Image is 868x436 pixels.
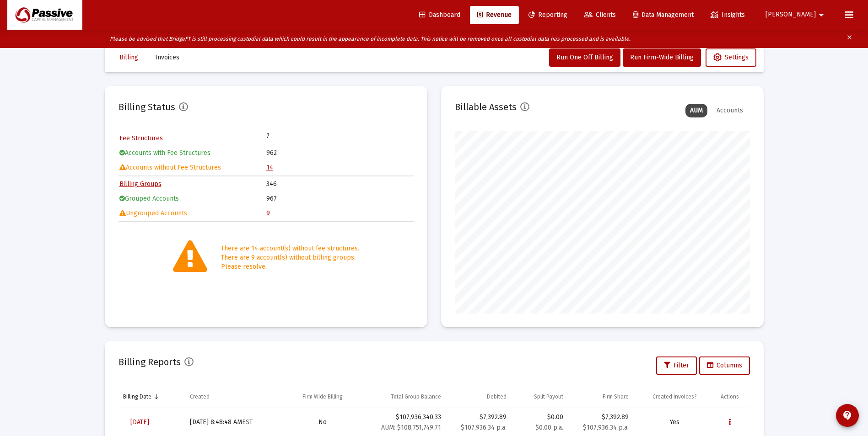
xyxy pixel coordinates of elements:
span: Columns [707,362,742,369]
button: Columns [699,356,750,375]
div: Split Payout [534,393,563,400]
mat-icon: contact_support [842,410,853,421]
a: 14 [266,164,273,171]
a: Revenue [470,6,519,24]
span: Run One Off Billing [556,53,613,61]
div: Yes [638,418,712,427]
td: Column Created [185,386,282,408]
mat-icon: arrow_drop_down [816,6,827,24]
td: 962 [266,146,413,160]
a: Billing Groups [119,180,162,188]
div: Total Group Balance [391,393,441,400]
td: 7 [266,132,340,141]
span: [PERSON_NAME] [766,11,816,19]
td: Column Actions [716,386,750,408]
td: Accounts with Fee Structures [119,146,266,160]
a: Fee Structures [119,134,163,142]
td: Column Total Group Balance [363,386,446,408]
td: Grouped Accounts [119,192,266,206]
div: Created Invoices? [652,393,697,400]
a: Dashboard [412,6,468,24]
span: Filter [664,362,689,369]
small: $0.00 p.a. [535,424,563,431]
div: $7,392.89 [572,413,629,422]
div: Accounts [712,104,748,117]
button: [PERSON_NAME] [755,5,838,24]
div: There are 14 account(s) without fee structures. [221,244,359,253]
div: Actions [721,393,739,400]
button: Run Firm-Wide Billing [623,48,701,67]
div: Please resolve. [221,262,359,271]
div: AUM [685,104,707,117]
span: Billing [119,53,138,61]
h2: Billing Reports [119,355,181,369]
div: $7,392.89 [450,413,507,422]
span: Settings [713,53,749,61]
td: Column Billing Date [119,386,185,408]
div: Billing Date [123,393,151,400]
div: Created [190,393,210,400]
mat-icon: clear [846,32,853,46]
span: Revenue [477,11,512,19]
span: Invoices [155,53,179,61]
td: 967 [266,192,413,206]
td: Column Firm Wide Billing [282,386,363,408]
small: AUM: $108,751,749.71 [381,424,441,431]
span: Run Firm-Wide Billing [630,53,694,61]
a: Insights [703,6,752,24]
div: $0.00 [516,413,563,432]
h2: Billable Assets [455,100,517,114]
span: Insights [711,11,745,19]
div: Firm Wide Billing [302,393,343,400]
span: Clients [584,11,616,19]
a: Data Management [625,6,701,24]
td: 346 [266,177,413,191]
div: There are 9 account(s) without billing groups. [221,253,359,262]
td: Accounts without Fee Structures [119,161,266,175]
button: Invoices [148,48,187,67]
button: Filter [656,356,697,375]
td: Ungrouped Accounts [119,207,266,220]
td: Column Created Invoices? [633,386,716,408]
div: Debited [487,393,507,400]
td: Column Split Payout [511,386,568,408]
img: Dashboard [14,6,75,24]
a: Clients [577,6,623,24]
a: 9 [266,209,270,217]
div: Firm Share [603,393,629,400]
a: [DATE] [123,413,156,431]
div: No [286,418,358,427]
td: Column Debited [446,386,511,408]
td: Column Firm Share [568,386,633,408]
span: Data Management [633,11,694,19]
h2: Billing Status [119,100,175,114]
div: [DATE] 8:48:48 AM [190,418,277,427]
button: Run One Off Billing [549,48,620,67]
small: $107,936.34 p.a. [583,424,629,431]
span: Reporting [528,11,567,19]
small: $107,936.34 p.a. [461,424,507,431]
small: EST [242,418,253,426]
button: Settings [706,48,756,67]
i: Please be advised that BridgeFT is still processing custodial data which could result in the appe... [110,36,631,42]
span: Dashboard [419,11,460,19]
button: Billing [112,48,146,67]
span: [DATE] [130,418,149,426]
div: $107,936,340.33 [367,413,441,432]
a: Reporting [521,6,575,24]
